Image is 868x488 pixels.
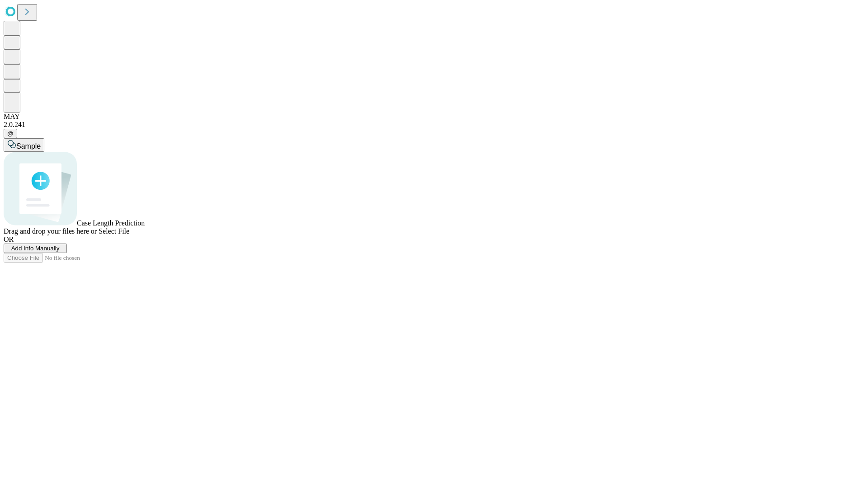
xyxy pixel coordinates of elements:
button: @ [4,129,17,138]
span: Drag and drop your files here or [4,227,97,235]
span: Select File [99,227,129,235]
div: MAY [4,113,864,121]
button: Sample [4,138,44,152]
div: 2.0.241 [4,121,864,129]
span: Sample [16,142,41,150]
span: OR [4,235,14,243]
span: @ [7,130,14,137]
button: Add Info Manually [4,244,67,253]
span: Add Info Manually [11,245,60,252]
span: Case Length Prediction [77,219,145,227]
